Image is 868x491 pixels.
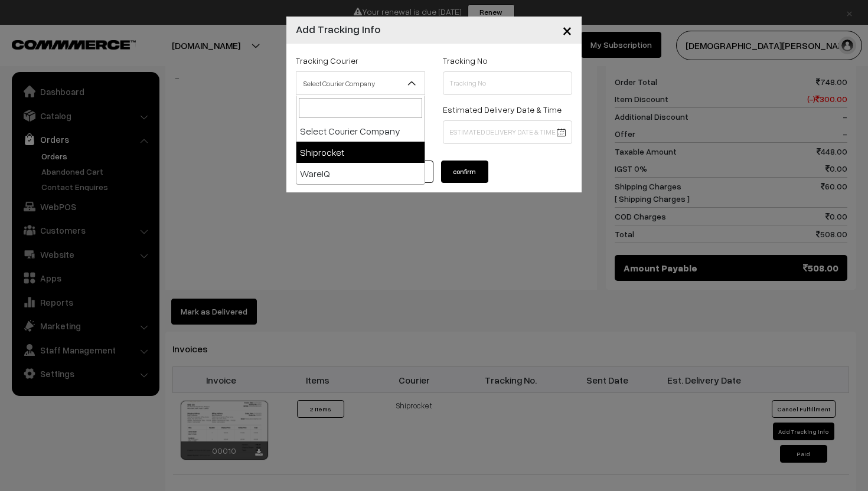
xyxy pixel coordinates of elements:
button: Close [553,12,582,48]
label: Tracking Courier [296,54,358,67]
li: Select Courier Company [296,120,425,142]
li: Shiprocket [296,142,425,163]
button: confirm [441,161,488,183]
input: Estimated Delivery Date & Time [443,120,572,144]
span: × [562,19,572,41]
h4: Add Tracking Info [296,21,381,37]
span: Select Courier Company [296,73,425,94]
span: Select Courier Company [296,71,425,95]
input: Tracking No [443,71,572,95]
label: Tracking No [443,54,488,67]
label: Estimated Delivery Date & Time [443,103,562,116]
li: WareIQ [296,163,425,184]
